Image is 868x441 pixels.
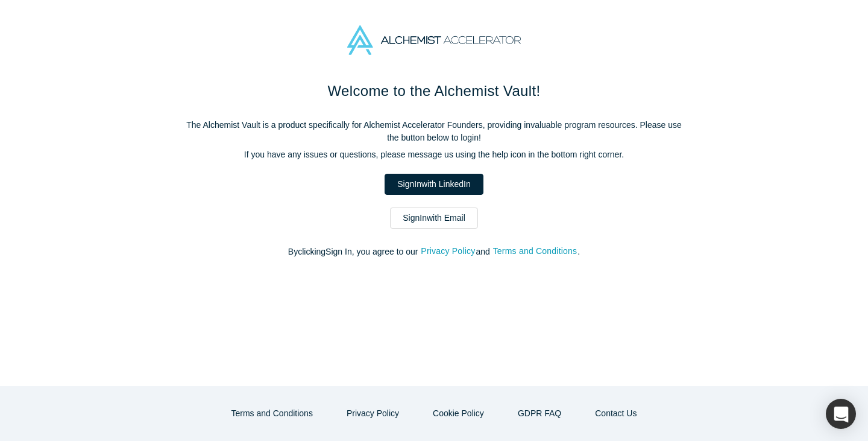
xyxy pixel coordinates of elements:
[219,403,325,424] button: Terms and Conditions
[385,174,483,195] a: SignInwith LinkedIn
[181,246,687,258] p: By clicking Sign In , you agree to our and .
[582,403,649,424] button: Contact Us
[492,244,578,258] button: Terms and Conditions
[420,244,476,258] button: Privacy Policy
[334,403,412,424] button: Privacy Policy
[505,403,574,424] a: GDPR FAQ
[181,148,687,161] p: If you have any issues or questions, please message us using the help icon in the bottom right co...
[390,208,478,229] a: SignInwith Email
[181,80,687,102] h1: Welcome to the Alchemist Vault!
[420,403,497,424] button: Cookie Policy
[181,119,687,144] p: The Alchemist Vault is a product specifically for Alchemist Accelerator Founders, providing inval...
[347,25,521,55] img: Alchemist Accelerator Logo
